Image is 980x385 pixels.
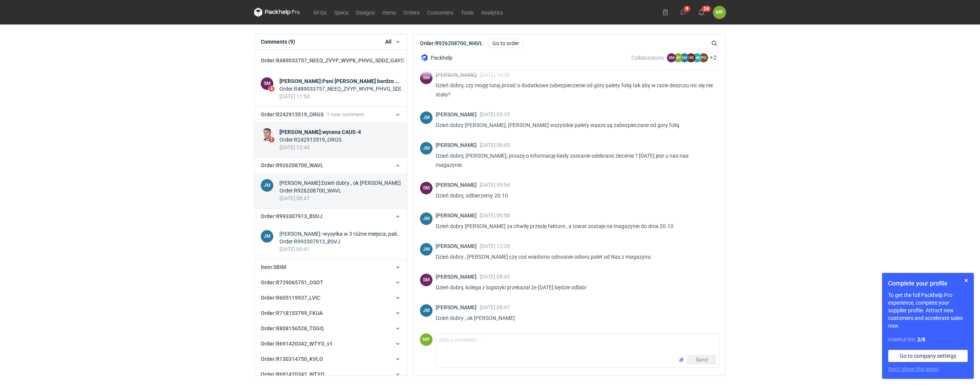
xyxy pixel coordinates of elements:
[261,38,295,46] h1: Comments (9)
[436,212,480,219] span: [PERSON_NAME]
[255,259,407,275] button: Item:SBIM
[888,365,939,373] button: Don’t show this again
[710,54,717,61] button: +2
[261,179,273,192] figcaption: JM
[327,111,364,117] span: 1 new comment
[279,144,361,151] div: [DATE] 12:44
[420,304,433,317] figcaption: JM
[279,230,401,238] div: [PERSON_NAME] : -wysyłka w 3 różne miejsca, pakowanie 5000 + PALETY EURO WYSYYŁKA [GEOGRAPHIC_DAT...
[436,72,480,78] span: [PERSON_NAME]
[436,142,480,148] span: [PERSON_NAME]
[667,53,676,62] figcaption: SM
[420,72,433,84] figcaption: SM
[279,238,401,245] div: Order : R993307913_BSVJ
[477,8,507,17] a: Analytics
[255,107,407,122] button: Order:R242913519_ORGS1 new comment
[255,321,407,336] button: Order:R808156528_TDGQ
[279,93,401,100] div: [DATE] 11:50
[420,53,452,62] div: Packhelp
[631,55,664,61] span: Collaborators
[420,212,433,225] figcaption: JM
[713,6,726,19] button: MP
[261,371,325,377] span: Order : R691420342_WTYO
[279,245,401,253] div: [DATE] 05:41
[420,142,433,155] figcaption: JM
[420,72,433,84] div: Sebastian Markut
[420,274,433,286] figcaption: SM
[480,142,510,148] span: [DATE] 06:45
[436,182,480,188] span: [PERSON_NAME]
[279,128,361,136] div: [PERSON_NAME] : wycena CAUS-4
[436,151,713,170] p: Dzień dobry, [PERSON_NAME], proszę o informację kiedy zostanie odebrane zlecenie ? [DATE] jest u ...
[255,275,407,290] button: Order:R729065751_OSOT
[480,111,510,117] span: [DATE] 05:35
[261,128,273,141] div: Maciej Sikora
[420,182,433,194] div: Sebastian Markut
[255,209,407,224] button: Order:R993307913_BSVJ
[420,333,433,346] figcaption: MP
[420,39,483,47] h2: Order : R926208700_WAVL
[255,158,407,173] button: Order:R926208700_WAVL
[686,53,696,62] figcaption: HG
[385,38,392,46] span: All
[279,136,361,144] div: Order : R242913519_ORGS
[255,367,407,382] button: Order:R691420342_WTYO
[480,212,510,219] span: [DATE] 09:58
[436,252,713,261] p: Dzień dobry , [PERSON_NAME] czy coś wiadomo odnosnie odioru palet od Nas z magazynu
[261,279,323,285] span: Order : R729065751_OSOT
[261,230,273,243] figcaption: JM
[255,351,407,367] button: Order:R130314750_KVLO
[261,213,322,219] span: Order : R993307913_BSVJ
[696,357,708,362] span: Send
[261,264,286,270] span: Item : SBIM
[436,81,713,99] p: Dzień dobry, czy mogę tutaj prosić o dodatkowe zabezpieczenie od góry palety folią tak aby w razi...
[436,304,480,310] span: [PERSON_NAME]
[261,111,323,117] span: Order : R242913519_ORGS
[888,279,968,288] h1: Complete your profile
[888,291,968,330] p: To get the full Packhelp Pro experience, complete your supplier profile. Attract new customers an...
[480,304,510,310] span: [DATE] 08:47
[420,333,433,346] div: Magdalena Polakowska
[480,72,510,78] span: [DATE] 14:50
[420,182,433,194] figcaption: SM
[688,355,716,364] button: Send
[420,142,433,155] div: Joanna Myślak
[400,8,423,17] a: Orders
[962,276,971,285] button: Skip for now
[261,57,404,64] span: Order : R489033757_NEEQ_ZVYP_WVPK_PHVG_SDDZ_GAYC
[420,212,433,225] div: Joanna Myślak
[255,122,407,158] a: Maciej Sikora1[PERSON_NAME]:wycena CAUS-4Order:R242913519_ORGS[DATE] 12:44
[489,39,523,48] a: Go to order
[261,325,324,331] span: Order : R808156528_TDGQ
[420,53,429,62] img: Packhelp
[480,243,510,249] span: [DATE] 12:28
[457,8,477,17] a: Tools
[699,53,708,62] figcaption: PG
[255,50,407,71] button: Order:R489033757_NEEQ_ZVYP_WVPK_PHVG_SDDZ_GAYC4 new comments
[436,313,713,323] p: Dzień dobry , ok [PERSON_NAME]
[261,162,323,168] span: Order : R926208700_WAVL
[352,8,379,17] a: Designs
[379,8,400,17] a: Items
[261,295,320,301] span: Order : R605119937_LVIC
[436,274,480,280] span: [PERSON_NAME]
[695,6,707,18] button: 24
[255,305,407,321] button: Order:R718153799_FKUA
[261,77,273,90] figcaption: SM
[261,77,273,90] div: Sebastian Markut
[279,77,401,85] div: [PERSON_NAME] : Pani [PERSON_NAME] bardzo bym prosił o zgłoszenie całości 20.10
[436,222,713,231] p: Dzień dobry [PERSON_NAME] za chwilę przeslę fakture , a towar zostaje na magazynie do dnia 20.10
[261,230,273,243] div: Joanna Myślak
[420,274,433,286] div: Sebastian Markut
[255,173,407,209] a: JM[PERSON_NAME]:Dzień dobry , ok [PERSON_NAME]Order:R926208700_WAVL[DATE] 08:47
[710,39,734,48] input: Search
[279,194,401,202] div: [DATE] 08:47
[693,53,702,62] figcaption: MK
[255,336,407,351] button: Order:R691420342_WTYO_v1
[888,350,968,362] a: Go to company settings
[279,187,401,194] div: Order : R926208700_WAVL
[261,356,323,362] span: Order : R130314750_KVLO
[279,85,401,93] div: Order : R489033757_NEEQ_ZVYP_WVPK_PHVG_SDDZ_GAYC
